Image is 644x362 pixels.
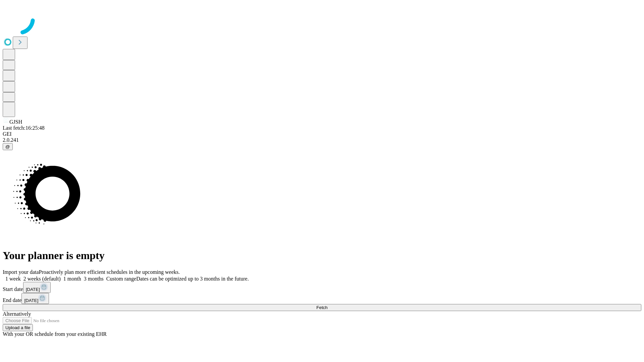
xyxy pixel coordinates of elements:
[63,276,81,282] span: 1 month
[3,331,107,337] span: With your OR schedule from your existing EHR
[3,324,33,331] button: Upload a file
[3,131,641,137] div: GEI
[21,293,49,304] button: [DATE]
[3,304,641,311] button: Fetch
[23,282,51,293] button: [DATE]
[3,125,45,131] span: Last fetch: 16:25:48
[3,311,31,317] span: Alternatively
[24,298,38,303] span: [DATE]
[316,305,327,310] span: Fetch
[9,119,22,125] span: GJSH
[23,276,61,282] span: 2 weeks (default)
[3,137,641,143] div: 2.0.241
[3,249,641,262] h1: Your planner is empty
[3,143,13,150] button: @
[5,276,21,282] span: 1 week
[3,269,39,275] span: Import your data
[3,293,641,304] div: End date
[84,276,104,282] span: 3 months
[39,269,180,275] span: Proactively plan more efficient schedules in the upcoming weeks.
[136,276,249,282] span: Dates can be optimized up to 3 months in the future.
[26,287,40,292] span: [DATE]
[5,144,10,149] span: @
[106,276,136,282] span: Custom range
[3,282,641,293] div: Start date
